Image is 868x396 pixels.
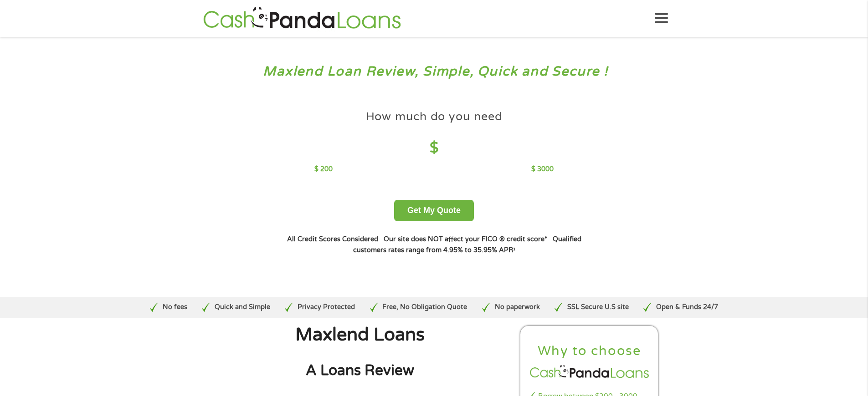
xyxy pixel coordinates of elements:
[531,164,554,174] p: $ 3000
[298,302,355,312] p: Privacy Protected
[314,164,333,174] p: $ 200
[209,361,511,380] h2: A Loans Review
[384,235,547,243] strong: Our site does NOT affect your FICO ® credit score*
[314,139,554,157] h4: $
[295,324,425,345] span: Maxlend Loans
[215,302,270,312] p: Quick and Simple
[656,302,718,312] p: Open & Funds 24/7
[394,200,474,221] button: Get My Quote
[163,302,187,312] p: No fees
[26,63,842,80] h3: Maxlend Loan Review, Simple, Quick and Secure !
[567,302,629,312] p: SSL Secure U.S site
[287,235,378,243] strong: All Credit Scores Considered
[366,109,503,124] h4: How much do you need
[495,302,540,312] p: No paperwork
[200,5,404,31] img: GetLoanNow Logo
[382,302,467,312] p: Free, No Obligation Quote
[528,343,651,360] h2: Why to choose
